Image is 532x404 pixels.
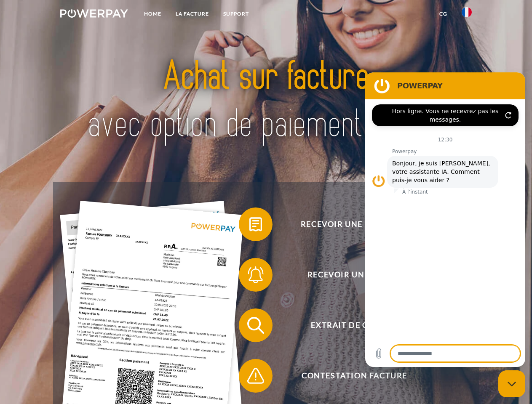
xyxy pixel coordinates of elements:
[239,207,458,241] button: Recevoir une facture ?
[245,264,266,285] img: qb_bell.svg
[251,359,457,393] span: Contestation Facture
[432,6,454,21] a: CG
[251,258,457,292] span: Recevoir un rappel?
[245,214,266,235] img: qb_bill.svg
[462,7,472,17] img: fr
[365,72,525,367] iframe: Fenêtre de messagerie
[498,370,525,397] iframe: Bouton de lancement de la fenêtre de messagerie, conversation en cours
[137,6,168,21] a: Home
[239,258,458,292] button: Recevoir un rappel?
[60,9,128,18] img: logo-powerpay-white.svg
[245,365,266,386] img: qb_warning.svg
[80,40,452,161] img: title-powerpay_fr.svg
[251,207,457,241] span: Recevoir une facture ?
[251,308,457,342] span: Extrait de compte
[168,6,216,21] a: LA FACTURE
[245,315,266,336] img: qb_search.svg
[239,308,458,342] button: Extrait de compte
[216,6,256,21] a: Support
[239,359,458,393] button: Contestation Facture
